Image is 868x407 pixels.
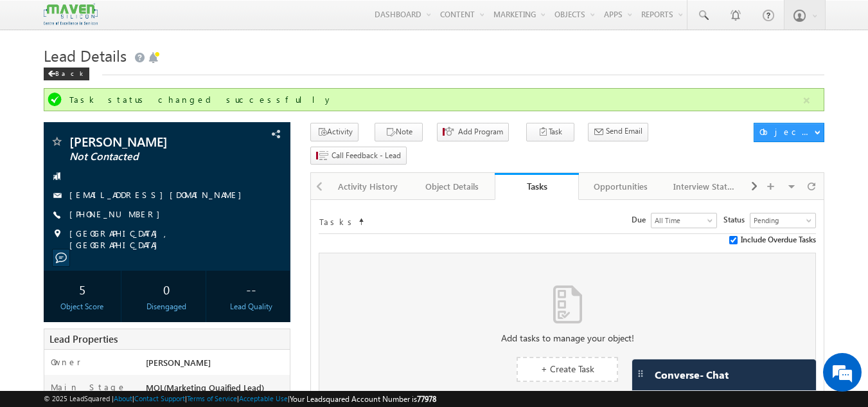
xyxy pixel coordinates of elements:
span: [GEOGRAPHIC_DATA], [GEOGRAPHIC_DATA] [69,228,269,251]
button: Task [526,123,574,141]
span: Lead Properties [49,332,118,345]
div: Object Details [421,179,483,194]
img: Custom Logo [44,3,98,26]
button: Object Actions [754,123,824,142]
div: Opportunities [589,179,651,194]
div: 5 [47,277,118,301]
div: Disengaged [131,301,202,312]
div: Object Score [47,301,118,312]
div: Object Actions [759,126,814,138]
div: Back [44,68,89,80]
img: No data found [553,285,582,323]
span: Call Feedback - Lead [332,150,401,161]
a: Activity History [326,173,411,200]
span: [PERSON_NAME] [69,135,222,148]
a: Opportunities [579,173,663,200]
div: Add tasks to manage your object! [319,332,815,344]
div: Interview Status [673,179,736,194]
span: + Create Task [541,363,594,375]
a: Pending [750,213,816,228]
a: Object Details [411,173,495,200]
a: Tasks [495,173,579,200]
a: Back [44,67,96,78]
span: Converse - Chat [655,369,729,381]
span: Your Leadsquared Account Number is [290,394,436,404]
a: Contact Support [134,394,185,402]
div: 0 [131,277,202,301]
span: Status [723,214,750,226]
div: Activity History [337,179,399,194]
div: MQL(Marketing Quaified Lead) [143,381,290,399]
button: Note [375,123,423,141]
span: All Time [651,215,713,226]
a: All Time [651,213,717,228]
a: Terms of Service [187,394,237,402]
a: Interview Status [663,173,747,200]
button: Activity [310,123,359,141]
div: Task status changed successfully [69,94,802,105]
span: Lead Details [44,45,127,66]
label: Main Stage [51,381,127,393]
span: Due [632,214,651,226]
span: [PERSON_NAME] [146,357,211,368]
a: [EMAIL_ADDRESS][DOMAIN_NAME] [69,189,248,200]
span: Send Email [606,125,642,137]
a: Acceptable Use [239,394,288,402]
span: Sort Timeline [358,213,364,225]
span: © 2025 LeadSquared | | | | | [44,393,436,405]
div: Tasks [504,180,569,192]
span: Not Contacted [69,150,222,163]
a: About [114,394,132,402]
div: -- [215,277,287,301]
span: Add Program [458,126,503,138]
button: Send Email [588,123,648,141]
span: Pending [750,215,812,226]
img: carter-drag [635,368,646,379]
label: Owner [51,356,81,368]
div: Lead Quality [215,301,287,312]
span: [PHONE_NUMBER] [69,208,166,221]
button: Call Feedback - Lead [310,147,407,165]
span: Include Overdue Tasks [741,234,816,246]
span: 77978 [417,394,436,404]
td: Tasks [319,213,357,228]
button: Add Program [437,123,509,141]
